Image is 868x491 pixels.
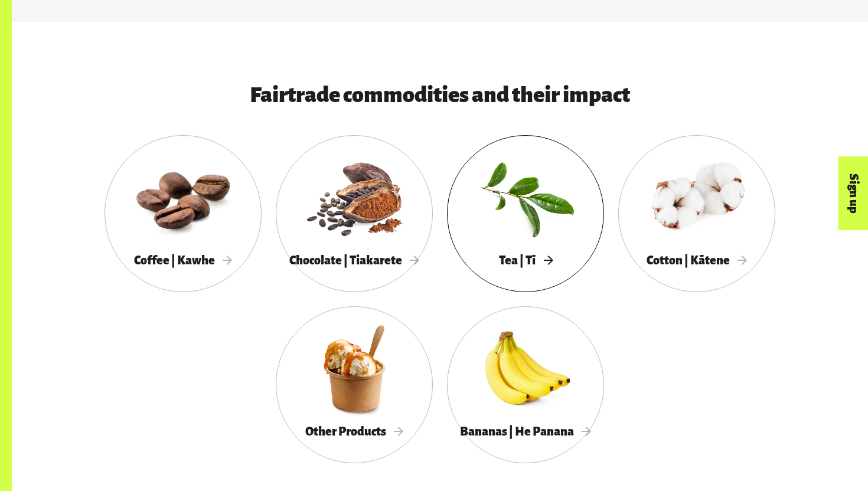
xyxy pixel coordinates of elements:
[276,135,433,292] a: Chocolate | Tiakarete
[618,135,775,292] a: Cotton | Kātene
[447,135,604,292] a: Tea | Tī
[647,254,747,267] span: Cotton | Kātene
[499,254,553,267] span: Tea | Tī
[105,135,262,292] a: Coffee | Kawhe
[134,254,232,267] span: Coffee | Kawhe
[460,425,591,438] span: Bananas | He Panana
[305,425,403,438] span: Other Products
[140,83,740,107] h3: Fairtrade commodities and their impact
[289,254,419,267] span: Chocolate | Tiakarete
[276,306,433,463] a: Other Products
[447,306,604,463] a: Bananas | He Panana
